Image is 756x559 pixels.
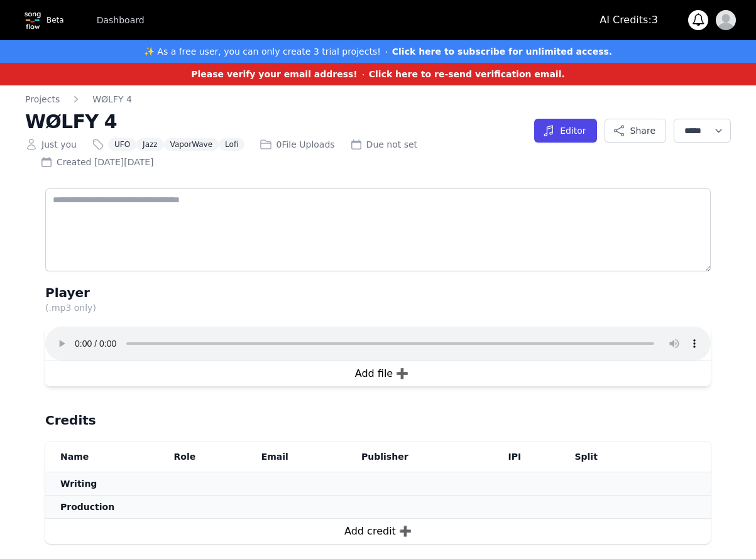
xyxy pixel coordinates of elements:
h2: WØLFY 4 [25,111,527,133]
h3: (.mp3 only) [45,301,711,314]
th: Publisher [354,442,501,472]
strong: Click here to subscribe for unlimited access. [392,46,612,57]
p: Due not set [366,138,418,151]
a: Editor [534,128,596,139]
button: ✨ As a free user, you can only create 3 trial projects!Click here to subscribe for unlimited access. [144,44,612,59]
span: VaporWave [164,138,219,151]
a: Projects [25,93,60,106]
button: Please verify your email address!Click here to re-send verification email. [191,67,565,82]
h1: Credits [45,411,711,429]
th: IPI [501,442,567,472]
span: Jazz [136,138,164,151]
p: Created [DATE][DATE] [57,156,154,168]
button: Add file ➕ [53,354,711,394]
strong: ✨ As a free user, you can only create 3 trial projects! [144,46,381,57]
strong: Please verify your email address! [191,69,358,79]
p: Beta [47,15,64,25]
th: Production [45,496,711,519]
p: AI Credits: 3 [600,13,658,28]
a: Dashboard [89,9,152,31]
button: Share [605,119,666,143]
th: Writing [45,472,711,496]
div: 0 File Uploads [260,138,334,151]
th: Split [567,442,657,472]
a: WØLFY 4 [92,93,132,106]
img: Topline [20,8,45,33]
h1: Player [45,284,711,301]
span: UFO [108,138,136,151]
th: Email [254,442,354,472]
button: Editor [534,119,596,143]
th: Role [167,442,254,472]
p: Just you [41,138,77,151]
button: Add credit ➕ [45,511,711,551]
th: Name [45,442,167,472]
span: Lofi [219,138,244,151]
nav: Breadcrumb [25,93,527,106]
strong: Click here to re-send verification email. [369,69,565,79]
